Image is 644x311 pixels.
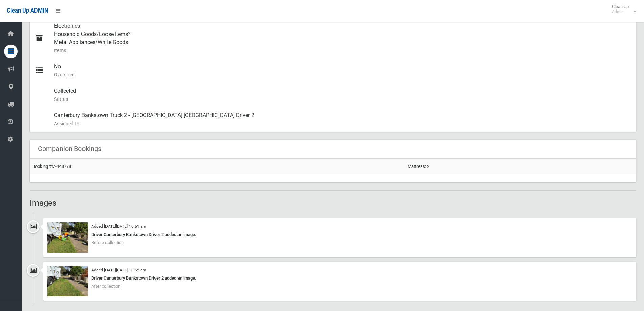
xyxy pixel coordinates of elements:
[32,164,71,169] a: Booking #M-448778
[54,71,630,79] small: Oversized
[91,268,146,272] small: Added [DATE][DATE] 10:52 am
[612,9,629,14] small: Admin
[30,199,636,207] h2: Images
[54,59,630,83] div: No
[609,4,636,14] span: Clean Up
[54,18,630,59] div: Electronics Household Goods/Loose Items* Metal Appliances/White Goods
[91,224,146,229] small: Added [DATE][DATE] 10:51 am
[30,142,110,155] header: Companion Bookings
[54,119,630,128] small: Assigned To
[47,274,632,282] div: Driver Canterbury Bankstown Driver 2 added an image.
[91,284,120,289] span: After collection
[405,159,636,174] td: Mattress: 2
[54,107,630,132] div: Canterbury Bankstown Truck 2 - [GEOGRAPHIC_DATA] [GEOGRAPHIC_DATA] Driver 2
[54,95,630,103] small: Status
[54,46,630,54] small: Items
[7,7,48,14] span: Clean Up ADMIN
[91,240,124,245] span: Before collection
[54,83,630,107] div: Collected
[47,266,88,296] img: 2025-03-1810.52.17383810577512117447.jpg
[47,222,88,253] img: 2025-03-1810.50.273719207607367540165.jpg
[47,230,632,239] div: Driver Canterbury Bankstown Driver 2 added an image.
